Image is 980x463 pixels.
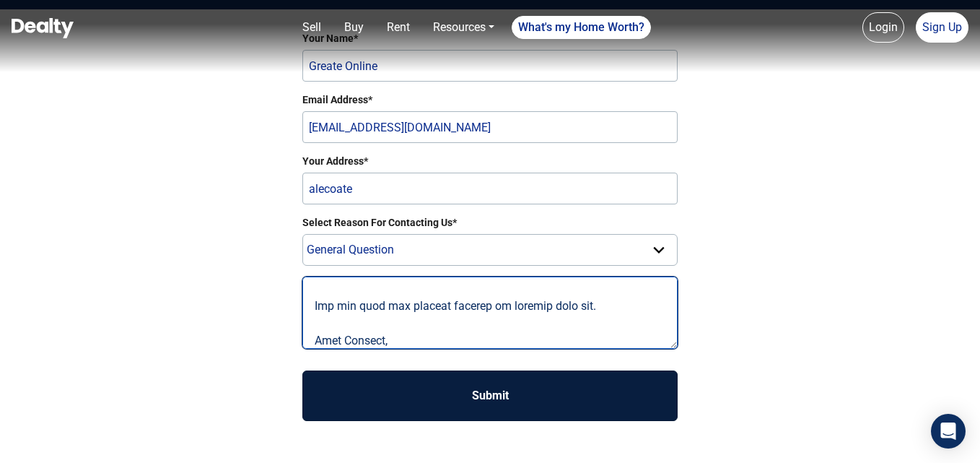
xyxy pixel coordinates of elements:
[302,371,678,421] button: Submit
[512,16,651,39] a: What's my Home Worth?
[302,215,678,230] label: Select Reason For Contacting Us*
[12,18,74,38] img: Dealty - Buy, Sell & Rent Homes
[862,12,904,43] a: Login
[427,13,500,42] a: Resources
[916,12,968,43] a: Sign Up
[381,13,416,42] a: Rent
[302,277,678,349] textarea: Lo Ipsu, D sita cons adipi elits doe temp. I ut l etdolor mag aliqua enim-adminim venia quisnos e...
[302,154,678,169] label: Your Address*
[302,92,678,108] label: Email Address*
[338,13,369,42] a: Buy
[7,420,51,463] iframe: BigID CMP Widget
[931,414,966,449] div: Open Intercom Messenger
[297,13,327,42] a: Sell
